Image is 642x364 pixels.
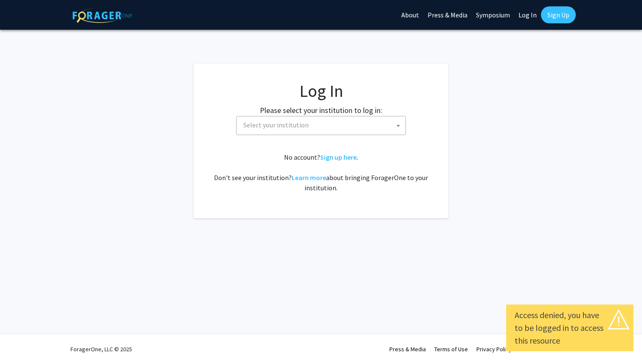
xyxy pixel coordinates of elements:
[292,173,326,182] a: Learn more about bringing ForagerOne to your institution
[434,345,468,353] a: Terms of Use
[320,153,357,161] a: Sign up here
[236,116,406,135] span: Select your institution
[389,345,426,353] a: Press & Media
[243,121,309,129] span: Select your institution
[211,152,431,193] div: No account? . Don't see your institution? about bringing ForagerOne to your institution.
[515,309,625,347] div: Access denied, you have to be logged in to access this resource
[211,81,431,101] h1: Log In
[541,6,576,23] a: Sign Up
[240,116,405,134] span: Select your institution
[73,8,132,23] img: ForagerOne Logo
[70,334,132,364] div: ForagerOne, LLC © 2025
[476,345,512,353] a: Privacy Policy
[260,104,382,116] label: Please select your institution to log in:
